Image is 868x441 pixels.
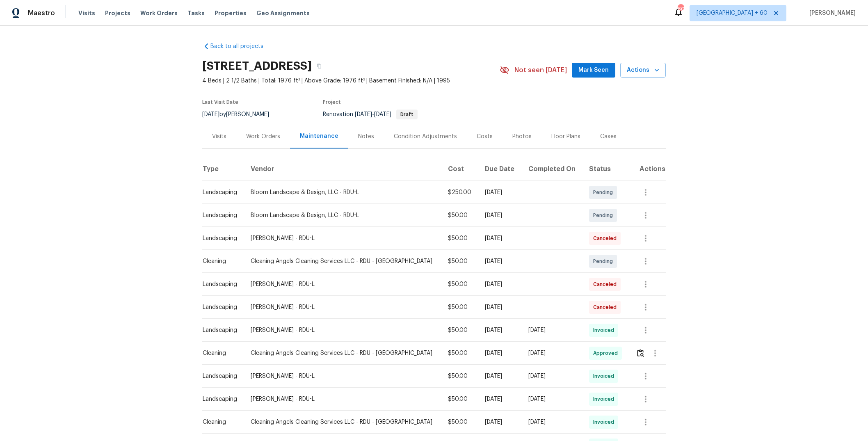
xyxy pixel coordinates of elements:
[593,395,617,403] span: Invoiced
[251,303,435,311] div: [PERSON_NAME] - RDU-L
[485,418,515,426] div: [DATE]
[202,62,312,70] h2: [STREET_ADDRESS]
[203,188,238,197] div: Landscaping
[374,112,391,117] span: [DATE]
[203,280,238,288] div: Landscaping
[246,133,280,141] div: Work Orders
[593,349,621,357] span: Approved
[251,234,435,242] div: [PERSON_NAME] - RDU-L
[522,158,583,181] th: Completed On
[203,211,238,219] div: Landscaping
[203,326,238,334] div: Landscaping
[593,280,620,288] span: Canceled
[202,158,244,181] th: Type
[203,418,238,426] div: Cleaning
[485,188,515,197] div: [DATE]
[355,112,391,117] span: -
[448,303,472,311] div: $50.00
[637,349,644,357] img: Review Icon
[578,65,609,75] span: Mark Seen
[636,343,645,363] button: Review Icon
[251,372,435,380] div: [PERSON_NAME] - RDU-L
[514,66,567,74] span: Not seen [DATE]
[485,349,515,357] div: [DATE]
[572,63,615,78] button: Mark Seen
[593,418,617,426] span: Invoiced
[528,372,576,380] div: [DATE]
[203,234,238,242] div: Landscaping
[312,59,327,73] button: Copy Address
[397,112,417,117] span: Draft
[394,133,457,141] div: Condition Adjustments
[212,133,226,141] div: Visits
[202,100,238,105] span: Last Visit Date
[629,158,666,181] th: Actions
[203,372,238,380] div: Landscaping
[485,234,515,242] div: [DATE]
[477,133,493,141] div: Costs
[478,158,521,181] th: Due Date
[512,133,532,141] div: Photos
[244,158,441,181] th: Vendor
[593,257,616,265] span: Pending
[582,158,629,181] th: Status
[485,257,515,265] div: [DATE]
[528,418,576,426] div: [DATE]
[593,211,616,219] span: Pending
[251,326,435,334] div: [PERSON_NAME] - RDU-L
[105,9,130,17] span: Projects
[485,211,515,219] div: [DATE]
[251,349,435,357] div: Cleaning Angels Cleaning Services LLC - RDU - [GEOGRAPHIC_DATA]
[251,418,435,426] div: Cleaning Angels Cleaning Services LLC - RDU - [GEOGRAPHIC_DATA]
[593,188,616,197] span: Pending
[485,395,515,403] div: [DATE]
[551,133,580,141] div: Floor Plans
[448,234,472,242] div: $50.00
[620,63,666,78] button: Actions
[448,349,472,357] div: $50.00
[600,133,617,141] div: Cases
[593,303,620,311] span: Canceled
[448,211,472,219] div: $50.00
[528,349,576,357] div: [DATE]
[78,9,95,17] span: Visits
[697,9,767,17] span: [GEOGRAPHIC_DATA] + 60
[202,112,219,117] span: [DATE]
[202,110,279,119] div: by [PERSON_NAME]
[448,372,472,380] div: $50.00
[323,112,418,117] span: Renovation
[202,77,500,85] span: 4 Beds | 2 1/2 Baths | Total: 1976 ft² | Above Grade: 1976 ft² | Basement Finished: N/A | 1995
[251,280,435,288] div: [PERSON_NAME] - RDU-L
[441,158,478,181] th: Cost
[448,188,472,197] div: $250.00
[448,280,472,288] div: $50.00
[202,42,281,50] a: Back to all projects
[215,9,247,17] span: Properties
[485,326,515,334] div: [DATE]
[528,395,576,403] div: [DATE]
[203,395,238,403] div: Landscaping
[28,9,55,17] span: Maestro
[485,303,515,311] div: [DATE]
[627,65,659,75] span: Actions
[448,257,472,265] div: $50.00
[593,372,617,380] span: Invoiced
[251,188,435,197] div: Bloom Landscape & Design, LLC - RDU-L
[448,418,472,426] div: $50.00
[485,372,515,380] div: [DATE]
[300,132,338,140] div: Maintenance
[140,9,178,17] span: Work Orders
[251,257,435,265] div: Cleaning Angels Cleaning Services LLC - RDU - [GEOGRAPHIC_DATA]
[358,133,374,141] div: Notes
[203,257,238,265] div: Cleaning
[593,234,620,242] span: Canceled
[528,326,576,334] div: [DATE]
[251,211,435,219] div: Bloom Landscape & Design, LLC - RDU-L
[448,395,472,403] div: $50.00
[806,9,856,17] span: [PERSON_NAME]
[251,395,435,403] div: [PERSON_NAME] - RDU-L
[203,303,238,311] div: Landscaping
[485,280,515,288] div: [DATE]
[203,349,238,357] div: Cleaning
[256,9,310,17] span: Geo Assignments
